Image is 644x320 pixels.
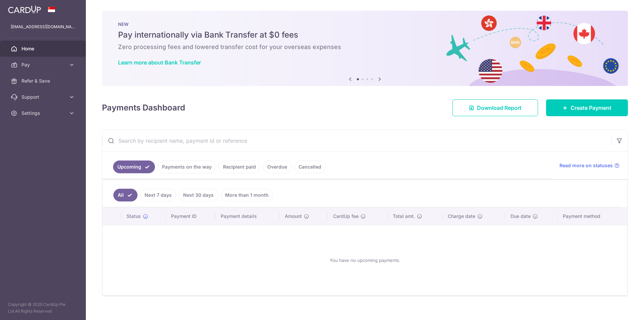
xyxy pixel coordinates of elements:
[118,21,612,27] p: NEW
[158,161,216,173] a: Payments on the way
[118,59,201,66] a: Learn more about Bank Transfer
[11,24,75,30] p: [EMAIL_ADDRESS][DOMAIN_NAME]
[393,213,415,220] span: Total amt.
[546,99,628,116] a: Create Payment
[559,162,620,169] a: Read more on statuses
[166,208,215,225] th: Payment ID
[140,189,176,201] a: Next 7 days
[113,161,155,173] a: Upcoming
[102,102,185,114] h4: Payments Dashboard
[21,110,66,117] span: Settings
[21,61,66,68] span: Pay
[102,130,611,151] input: Search by recipient name, payment id or reference
[452,99,538,116] a: Download Report
[557,208,627,225] th: Payment method
[21,94,66,100] span: Support
[102,11,628,86] img: Bank transfer banner
[571,104,611,112] span: Create Payment
[113,189,138,201] a: All
[448,213,475,220] span: Charge date
[285,213,302,220] span: Amount
[219,161,260,173] a: Recipient paid
[126,213,141,220] span: Status
[21,78,66,84] span: Refer & Save
[221,189,273,201] a: More than 1 month
[333,213,359,220] span: CardUp fee
[294,161,326,173] a: Cancelled
[559,162,613,169] span: Read more on statuses
[118,30,612,40] h5: Pay internationally via Bank Transfer at $0 fees
[179,189,218,201] a: Next 30 days
[21,45,66,52] span: Home
[477,104,522,112] span: Download Report
[111,231,619,290] div: You have no upcoming payments.
[8,5,41,13] img: CardUp
[511,213,531,220] span: Due date
[215,208,280,225] th: Payment details
[263,161,291,173] a: Overdue
[118,43,612,51] h6: Zero processing fees and lowered transfer cost for your overseas expenses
